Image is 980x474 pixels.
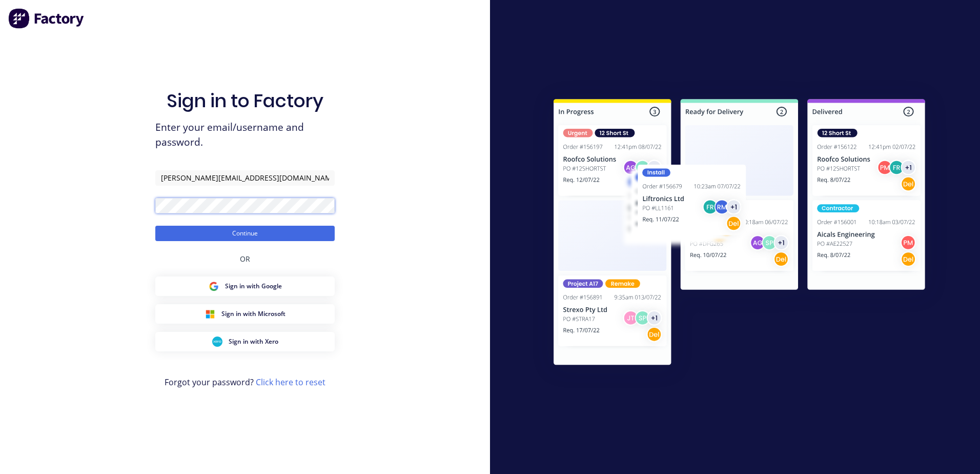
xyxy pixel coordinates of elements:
[155,304,335,324] button: Microsoft Sign inSign in with Microsoft
[209,281,219,291] img: Google Sign in
[212,337,222,347] img: Xero Sign in
[221,309,285,319] span: Sign in with Microsoft
[256,377,325,388] a: Click here to reset
[165,376,325,388] span: Forgot your password?
[155,170,335,186] input: Email/Username
[155,332,335,351] button: Xero Sign inSign in with Xero
[229,337,278,346] span: Sign in with Xero
[240,241,250,276] div: OR
[155,276,335,296] button: Google Sign inSign in with Google
[155,120,335,150] span: Enter your email/username and password.
[8,8,85,29] img: Factory
[531,78,948,389] img: Sign in
[205,309,215,319] img: Microsoft Sign in
[155,226,335,241] button: Continue
[167,90,323,112] h1: Sign in to Factory
[225,282,282,291] span: Sign in with Google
